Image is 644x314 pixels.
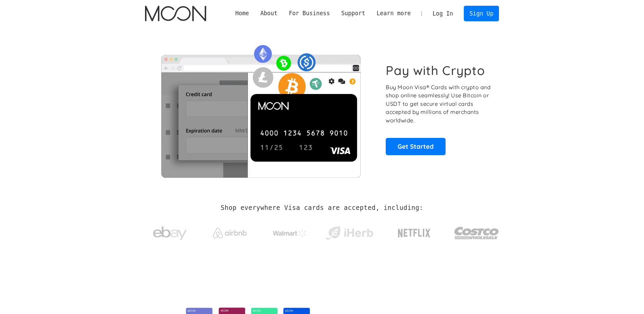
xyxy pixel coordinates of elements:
[397,225,431,242] img: Netflix
[464,6,499,21] a: Sign Up
[255,9,283,18] div: About
[230,9,255,18] a: Home
[386,138,446,155] a: Get Started
[264,222,315,241] a: Walmart
[145,6,206,21] img: Moon Logo
[384,218,445,245] a: Netflix
[427,6,459,21] a: Log In
[454,214,499,249] a: Costco
[377,9,411,18] div: Learn more
[260,9,278,18] div: About
[221,204,423,212] h2: Shop everywhere Visa cards are accepted, including:
[454,220,499,246] img: Costco
[336,9,371,18] div: Support
[145,216,195,247] a: ebay
[371,9,416,18] div: Learn more
[289,9,330,18] div: For Business
[324,218,375,245] a: iHerb
[153,223,187,244] img: ebay
[283,9,336,18] div: For Business
[386,63,485,78] h1: Pay with Crypto
[324,224,375,242] img: iHerb
[341,9,365,18] div: Support
[213,228,247,238] img: Airbnb
[205,221,255,242] a: Airbnb
[273,229,307,237] img: Walmart
[386,83,492,125] p: Buy Moon Visa® Cards with crypto and shop online seamlessly! Use Bitcoin or USDT to get secure vi...
[145,40,377,177] img: Moon Cards let you spend your crypto anywhere Visa is accepted.
[145,6,206,21] a: home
